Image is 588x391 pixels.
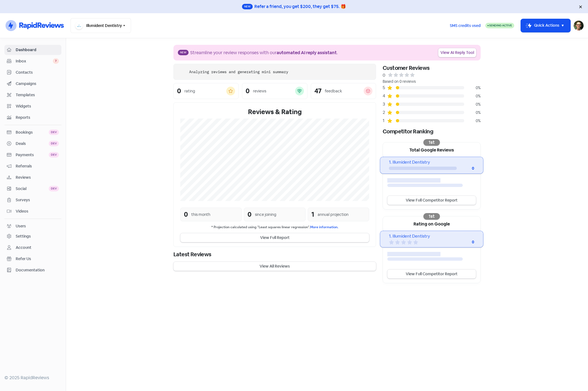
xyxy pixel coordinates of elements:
a: 0rating [173,83,239,99]
div: 0 [246,88,250,94]
div: 0% [464,110,481,115]
div: 47 [314,88,322,94]
div: 1 [383,117,387,124]
span: Dev [49,186,59,191]
div: this month [191,212,210,217]
span: Dev [49,141,59,146]
small: * Projection calculated using "Least squares linear regression". [180,225,369,230]
div: 0% [464,101,481,107]
div: Reviews & Rating [180,107,369,117]
span: Sending Active [489,24,512,27]
a: Referrals [4,161,61,171]
a: View AI Reply Tool [438,48,476,57]
span: Surveys [16,197,59,203]
div: 2 [383,109,387,116]
a: SMS credits used [445,22,485,28]
div: 0 [457,166,474,171]
button: Illumident Dentistry [70,18,131,33]
a: Deals Dev [4,139,61,149]
a: Reports [4,112,61,123]
a: Settings [4,231,61,241]
a: Videos [4,206,61,216]
div: since joining [255,212,276,217]
a: 47feedback [311,83,376,99]
span: SMS credits used [450,23,481,29]
a: Account [4,243,61,253]
span: Campaigns [16,81,59,87]
span: New [242,4,253,9]
div: Competitor Ranking [383,127,481,136]
span: Documentation [16,267,59,273]
div: 0 [383,72,385,79]
div: Total Google Reviews [383,142,480,157]
a: Contacts [4,67,61,78]
span: Dev [49,152,59,158]
span: Reviews [16,175,59,180]
div: Latest Reviews [173,250,376,258]
a: Payments Dev [4,150,61,160]
div: 0 [452,239,474,245]
span: Dev [49,130,59,135]
span: 7 [53,58,59,64]
div: annual projection [318,212,349,217]
div: Customer Reviews [383,64,481,72]
a: 0reviews [242,83,307,99]
a: Reviews [4,172,61,183]
span: Dashboard [16,47,59,53]
b: automated AI reply assistant [277,50,337,56]
div: 1 [311,210,314,219]
a: Documentation [4,265,61,275]
a: More information. [310,225,338,229]
button: Quick Actions [521,19,570,32]
div: 0% [464,85,481,91]
a: Inbox 7 [4,56,61,66]
div: reviews [253,88,266,94]
span: Reports [16,115,59,120]
div: 1. Illumident Dentistry [389,159,474,166]
span: Bookings [16,130,49,135]
div: © 2025 RapidReviews [4,375,61,381]
span: Videos [16,208,59,214]
span: Social [16,186,49,192]
a: View Full Competitor Report [387,196,476,205]
a: Users [4,221,61,231]
a: Refer Us [4,254,61,264]
div: 1. Illumident Dentistry [389,233,474,239]
span: Payments [16,152,49,158]
div: 0 [177,88,181,94]
div: 0% [464,118,481,124]
div: Account [16,245,31,250]
a: View Full Competitor Report [387,269,476,279]
span: Widgets [16,103,59,109]
div: rating [184,88,195,94]
div: Streamline your review responses with our . [190,49,338,56]
span: Deals [16,141,49,147]
div: 5 [383,84,387,91]
div: 0 [184,210,188,219]
div: 1st [423,139,440,146]
img: User [574,21,584,31]
a: Campaigns [4,79,61,89]
div: Users [16,223,26,229]
span: Referrals [16,163,59,169]
a: Dashboard [4,45,61,55]
a: Widgets [4,101,61,111]
button: View Full Report [180,233,369,242]
div: Based on 0 reviews [383,79,481,84]
div: Settings [16,233,31,239]
a: Surveys [4,195,61,205]
a: Templates [4,90,61,100]
div: 0 [247,210,252,219]
div: 1st [423,213,440,220]
div: Rating on Google [383,216,480,231]
a: Sending Active [485,22,514,29]
span: Templates [16,92,59,98]
span: New [178,50,189,55]
div: 3 [383,101,387,108]
div: Refer a friend, you get $200, they get $75. 🎁 [254,3,346,10]
div: 4 [383,93,387,99]
span: Contacts [16,70,59,75]
div: 0% [464,93,481,99]
div: feedback [325,88,342,94]
a: Social Dev [4,184,61,194]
